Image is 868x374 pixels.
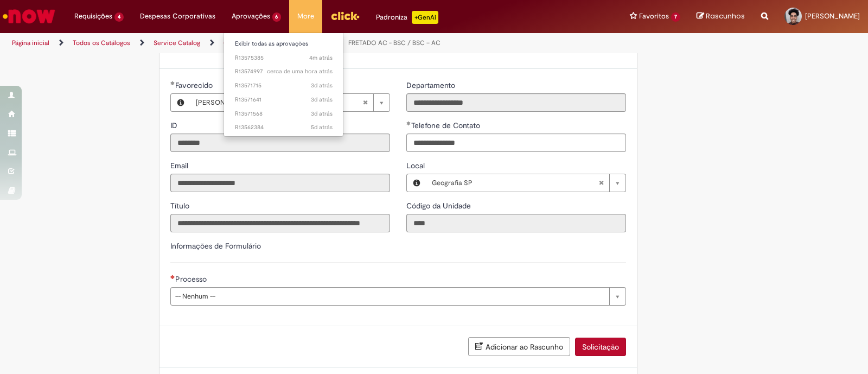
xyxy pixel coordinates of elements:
[170,200,192,211] label: Somente leitura - Título
[697,11,745,22] a: Rascunhos
[224,33,344,137] ul: Aprovações
[170,241,261,251] label: Informações de Formulário
[224,94,343,106] a: Aberto R13571641 :
[671,12,680,22] span: 7
[1,5,57,27] img: ServiceNow
[406,134,626,152] input: Telefone de Contato
[224,38,343,50] a: Exibir todas as aprovações
[171,94,190,111] button: Favorecido, Visualizar este registro Gabriel Romao de Oliveira
[309,54,333,62] span: 4m atrás
[170,160,190,171] label: Somente leitura - Email
[235,110,333,118] span: R13571568
[170,81,175,85] span: Obrigatório Preenchido
[190,94,390,111] a: [PERSON_NAME]Limpar campo Favorecido
[406,80,457,90] span: Somente leitura - Departamento
[311,110,333,118] span: 3d atrás
[376,11,438,24] div: Padroniza
[235,81,333,90] span: R13571715
[114,12,124,22] span: 4
[232,11,270,22] span: Aprovações
[154,39,200,47] a: Service Catalog
[170,120,180,131] label: Somente leitura - ID
[170,134,390,152] input: ID
[411,121,482,130] span: Telefone de Contato
[73,39,130,47] a: Todos os Catálogos
[140,11,215,22] span: Despesas Corporativas
[170,214,390,232] input: Título
[224,80,343,92] a: Aberto R13571715 :
[432,174,598,192] span: Geografia SP
[426,174,626,192] a: Geografia SPLimpar campo Local
[74,11,112,22] span: Requisições
[311,81,333,90] span: 3d atrás
[406,93,626,112] input: Departamento
[175,274,209,284] span: Processo
[297,11,314,22] span: More
[170,201,192,211] span: Somente leitura - Título
[468,337,570,356] button: Adicionar ao Rascunho
[235,96,333,104] span: R13571641
[170,161,190,170] span: Somente leitura - Email
[357,94,373,111] abbr: Limpar campo Favorecido
[406,214,626,232] input: Código da Unidade
[8,33,571,53] ul: Trilhas de página
[330,8,360,24] img: click_logo_yellow_360x200.png
[267,67,333,75] span: cerca de uma hora atrás
[235,67,333,76] span: R13574997
[706,11,745,21] span: Rascunhos
[406,80,457,91] label: Somente leitura - Departamento
[348,39,441,47] a: FRETADO AC - BSC / BSC – AC
[406,121,411,125] span: Obrigatório Preenchido
[805,11,860,21] span: [PERSON_NAME]
[406,200,473,211] label: Somente leitura - Código da Unidade
[224,66,343,78] a: Aberto R13574997 :
[196,94,362,111] span: [PERSON_NAME]
[311,96,333,104] time: 26/09/2025 16:32:50
[175,80,215,90] span: Necessários - Favorecido
[224,108,343,120] a: Aberto R13571568 :
[407,174,426,192] button: Local, Visualizar este registro Geografia SP
[311,110,333,118] time: 26/09/2025 16:23:45
[175,288,604,305] span: -- Nenhum --
[593,174,609,192] abbr: Limpar campo Local
[12,39,49,47] a: Página inicial
[272,12,282,22] span: 6
[575,338,626,356] button: Solicitação
[235,123,333,132] span: R13562384
[311,96,333,104] span: 3d atrás
[170,275,175,279] span: Necessários
[311,123,333,131] span: 5d atrás
[309,54,333,62] time: 29/09/2025 09:37:47
[639,11,669,22] span: Favoritos
[170,121,180,130] span: Somente leitura - ID
[406,201,473,211] span: Somente leitura - Código da Unidade
[267,67,333,75] time: 29/09/2025 08:41:19
[311,81,333,90] time: 26/09/2025 16:43:46
[224,122,343,134] a: Aberto R13562384 :
[406,161,427,170] span: Local
[235,54,333,62] span: R13575385
[412,11,438,24] p: +GenAi
[311,123,333,131] time: 24/09/2025 11:06:58
[224,52,343,64] a: Aberto R13575385 :
[170,174,390,192] input: Email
